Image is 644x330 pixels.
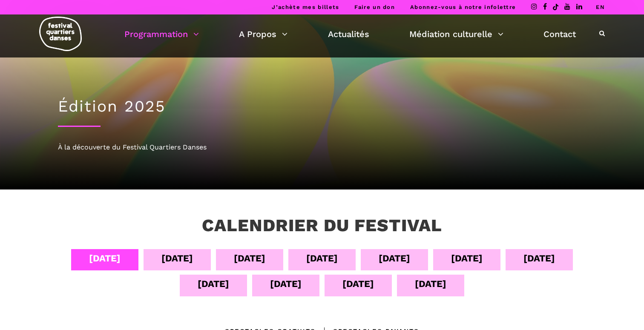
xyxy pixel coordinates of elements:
[39,17,82,51] img: logo-fqd-med
[124,27,199,41] a: Programmation
[379,251,410,266] div: [DATE]
[58,97,586,116] h1: Édition 2025
[415,276,446,291] div: [DATE]
[234,251,265,266] div: [DATE]
[342,276,374,291] div: [DATE]
[543,27,576,41] a: Contact
[89,251,121,266] div: [DATE]
[58,142,586,153] div: À la découverte du Festival Quartiers Danses
[272,4,339,10] a: J’achète mes billets
[410,4,516,10] a: Abonnez-vous à notre infolettre
[198,276,229,291] div: [DATE]
[523,251,555,266] div: [DATE]
[306,251,338,266] div: [DATE]
[451,251,483,266] div: [DATE]
[328,27,369,41] a: Actualités
[239,27,287,41] a: A Propos
[409,27,503,41] a: Médiation culturelle
[202,215,442,236] h3: Calendrier du festival
[270,276,302,291] div: [DATE]
[161,251,193,266] div: [DATE]
[596,4,605,10] a: EN
[354,4,395,10] a: Faire un don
